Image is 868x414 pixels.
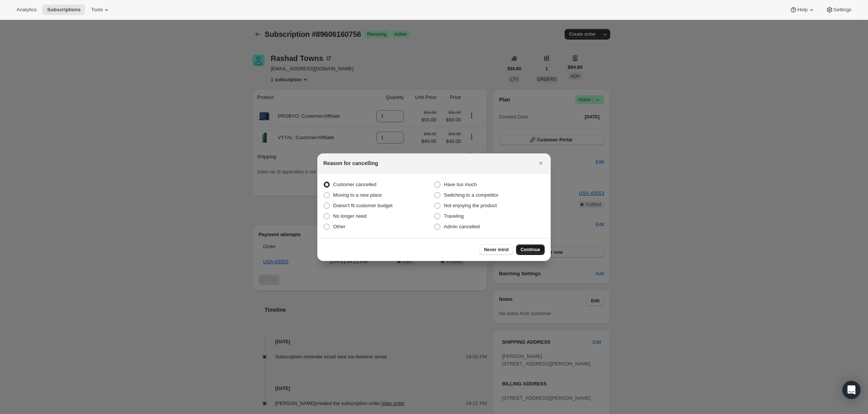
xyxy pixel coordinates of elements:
span: Moving to a new place [333,192,382,198]
button: Analytics [12,5,41,15]
span: No longer need [333,213,367,219]
span: Admin cancelled [444,224,480,229]
button: Never mind [480,244,513,255]
div: Open Intercom Messenger [842,381,860,399]
span: Continue [521,247,540,253]
button: Help [785,5,819,15]
span: Have too much [444,182,477,187]
h2: Reason for cancelling [323,159,378,167]
button: Tools [87,5,115,15]
span: Never mind [484,247,509,253]
span: Analytics [17,7,37,13]
span: Settings [833,7,851,13]
button: Close [536,158,546,168]
span: Doesn't fit customer budget [333,203,393,208]
button: Subscriptions [43,5,85,15]
span: Switching to a competitor [444,192,498,198]
span: Tools [91,7,103,13]
span: Not enjoying the product [444,203,497,208]
span: Other [333,224,346,229]
span: Traveling [444,213,464,219]
button: Settings [821,5,856,15]
span: Help [797,7,807,13]
span: Subscriptions [47,7,81,13]
span: Customer cancelled [333,182,376,187]
button: Continue [516,244,545,255]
